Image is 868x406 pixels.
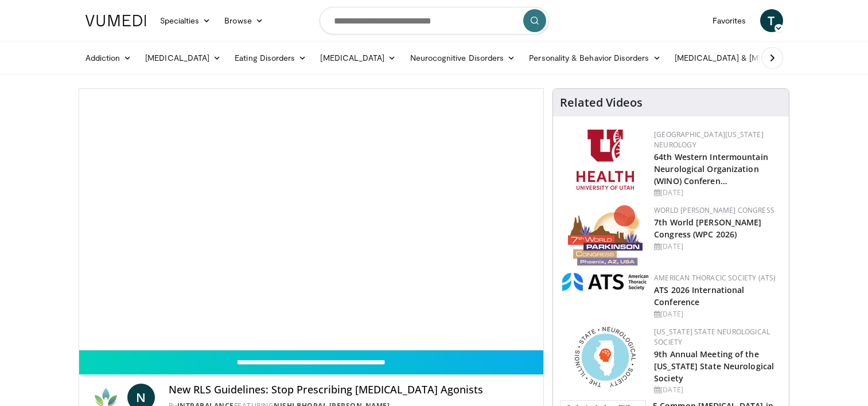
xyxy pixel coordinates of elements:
a: 64th Western Intermountain Neurological Organization (WINO) Conferen… [654,151,768,186]
a: 9th Annual Meeting of the [US_STATE] State Neurological Society [654,349,774,384]
a: [MEDICAL_DATA] [138,46,228,69]
a: Personality & Behavior Disorders [522,46,667,69]
h4: New RLS Guidelines: Stop Prescribing [MEDICAL_DATA] Agonists [169,384,535,396]
img: f6362829-b0a3-407d-a044-59546adfd345.png.150x105_q85_autocrop_double_scale_upscale_version-0.2.png [577,130,634,190]
a: [MEDICAL_DATA] & [MEDICAL_DATA] [668,46,832,69]
video-js: Video Player [79,89,544,350]
a: American Thoracic Society (ATS) [654,273,776,283]
a: T [760,9,783,32]
img: 31f0e357-1e8b-4c70-9a73-47d0d0a8b17d.png.150x105_q85_autocrop_double_scale_upscale_version-0.2.jpg [562,273,648,291]
img: VuMedi Logo [85,15,146,26]
a: World [PERSON_NAME] Congress [654,205,774,215]
a: [GEOGRAPHIC_DATA][US_STATE] Neurology [654,130,764,150]
div: [DATE] [654,385,780,395]
a: ATS 2026 International Conference [654,284,744,307]
a: Browse [217,9,270,32]
h4: Related Videos [560,96,643,110]
a: Neurocognitive Disorders [403,46,523,69]
a: Specialties [153,9,218,32]
div: [DATE] [654,309,780,319]
div: [DATE] [654,188,780,198]
a: 7th World [PERSON_NAME] Congress (WPC 2026) [654,217,761,240]
a: Addiction [79,46,139,69]
img: 71a8b48c-8850-4916-bbdd-e2f3ccf11ef9.png.150x105_q85_autocrop_double_scale_upscale_version-0.2.png [575,327,636,387]
input: Search topics, interventions [320,7,549,34]
a: [US_STATE] State Neurological Society [654,327,770,347]
a: Favorites [706,9,753,32]
a: [MEDICAL_DATA] [313,46,403,69]
img: 16fe1da8-a9a0-4f15-bd45-1dd1acf19c34.png.150x105_q85_autocrop_double_scale_upscale_version-0.2.png [568,205,643,266]
div: [DATE] [654,241,780,252]
a: Eating Disorders [228,46,313,69]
